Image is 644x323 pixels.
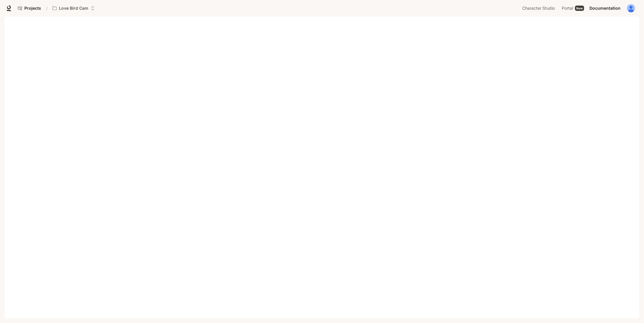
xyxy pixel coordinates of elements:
iframe: Documentation [5,16,639,323]
a: Character Studio [520,2,559,14]
button: Open workspace menu [50,2,97,14]
div: New [575,6,584,11]
button: User avatar [625,2,637,14]
a: PortalNew [560,2,586,14]
a: Documentation [587,2,623,14]
div: / [44,5,50,11]
span: Portal [562,5,573,12]
span: Documentation [589,5,621,12]
p: Love Bird Cam [59,6,88,11]
span: Projects [24,6,41,11]
img: User avatar [627,4,635,12]
a: Go to projects [15,2,44,14]
span: Character Studio [522,5,555,12]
